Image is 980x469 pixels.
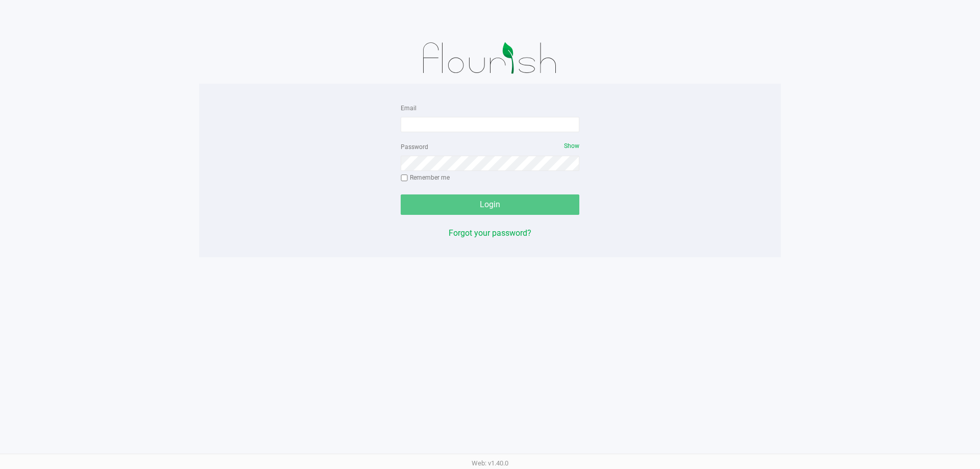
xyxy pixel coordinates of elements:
button: Forgot your password? [449,227,531,239]
label: Password [401,142,428,152]
label: Email [401,104,416,113]
span: Show [564,142,579,150]
span: Web: v1.40.0 [472,459,508,467]
label: Remember me [401,173,450,182]
input: Remember me [401,175,408,182]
